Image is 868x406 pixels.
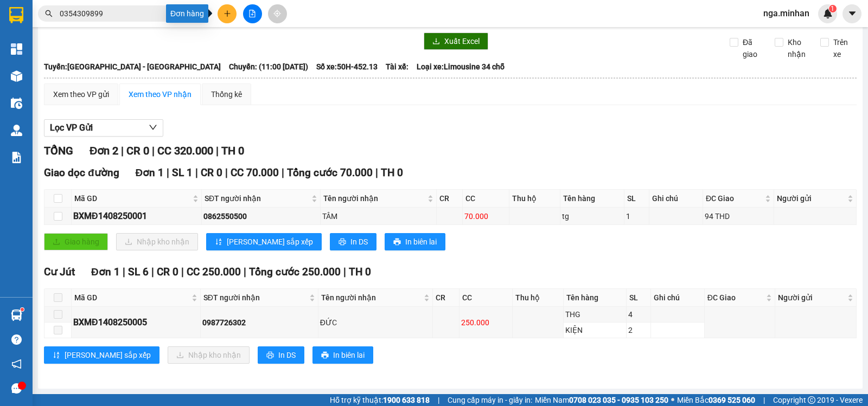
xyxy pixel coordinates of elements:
span: | [244,266,246,278]
span: Miền Bắc [677,394,755,406]
span: Chuyến: (11:00 [DATE]) [229,61,308,73]
span: Đơn 1 [136,166,164,179]
span: SĐT người nhận [203,292,307,304]
span: aim [273,10,281,17]
div: BXMĐ1408250001 [73,209,200,223]
span: sort-ascending [53,351,60,360]
div: THG [565,308,625,320]
span: search [45,10,53,17]
li: VP Cư Jút [5,59,75,70]
span: | [167,166,169,179]
span: In DS [278,349,296,361]
span: Tên người nhận [323,192,425,204]
span: Người gửi [778,292,845,304]
button: printerIn biên lai [385,233,445,250]
div: Đơn hàng [166,4,208,23]
span: Loại xe: Limousine 34 chỗ [417,61,505,73]
th: CR [433,289,459,307]
span: caret-down [847,9,857,18]
span: CR 0 [126,144,149,157]
strong: 0369 525 060 [709,396,755,404]
button: plus [218,4,237,23]
span: | [181,266,184,278]
li: Minh An Express [5,5,157,46]
button: sort-ascending[PERSON_NAME] sắp xếp [44,346,159,364]
th: Ghi chú [651,289,704,307]
span: CC 320.000 [157,144,213,157]
div: 4 [628,308,649,320]
span: Xuất Excel [444,35,480,47]
span: | [152,144,155,157]
span: download [432,37,440,46]
th: CC [463,190,509,208]
div: Thống kê [211,88,242,100]
span: Đơn 2 [90,144,118,157]
span: copyright [808,396,815,404]
button: downloadNhập kho nhận [168,346,250,364]
span: | [438,394,439,406]
span: notification [11,359,22,369]
span: SL 6 [128,266,149,278]
td: ĐỨC [318,307,433,338]
div: KIỆN [565,324,625,336]
span: | [763,394,765,406]
span: Tổng cước 250.000 [249,266,341,278]
span: Giao dọc đường [44,166,119,179]
th: Thu hộ [513,289,563,307]
div: ĐỨC [320,317,431,328]
div: 70.000 [464,210,507,222]
div: TÂM [322,210,435,222]
button: caret-down [843,4,861,23]
td: BXMĐ1408250001 [72,208,202,225]
th: Tên hàng [560,190,624,208]
span: Cư Jút [44,266,75,278]
img: warehouse-icon [11,70,22,82]
div: tg [562,210,622,222]
span: TỔNG [44,144,73,157]
span: | [282,166,284,179]
span: Miền Nam [535,394,668,406]
td: TÂM [321,208,437,225]
span: Trên xe [829,36,857,60]
div: 250.000 [461,317,510,328]
button: sort-ascending[PERSON_NAME] sắp xếp [206,233,322,250]
span: down [149,123,157,132]
img: logo.jpg [5,5,43,43]
div: 94 THD [705,210,772,222]
span: environment [5,73,13,80]
div: Xem theo VP gửi [53,88,109,100]
span: | [216,144,219,157]
span: Cung cấp máy in - giấy in: [448,394,532,406]
span: file-add [248,10,256,17]
span: Kho nhận [783,36,812,60]
span: | [225,166,228,179]
img: warehouse-icon [11,125,22,136]
span: printer [393,238,401,247]
th: Ghi chú [649,190,703,208]
button: downloadNhập kho nhận [116,233,198,250]
img: solution-icon [11,152,22,163]
strong: 0708 023 035 - 0935 103 250 [569,396,668,404]
sup: 1 [829,5,837,12]
span: plus [224,10,231,17]
div: 0987726302 [202,317,316,328]
span: CR 0 [201,166,222,179]
span: Mã GD [74,292,189,304]
span: [PERSON_NAME] sắp xếp [227,236,313,248]
div: 0862550500 [203,210,318,222]
td: BXMĐ1408250005 [72,307,201,338]
th: CC [459,289,513,307]
th: Thu hộ [509,190,560,208]
span: Mã GD [74,192,190,204]
b: Tuyến: [GEOGRAPHIC_DATA] - [GEOGRAPHIC_DATA] [44,62,221,71]
span: | [151,266,154,278]
span: Tài xế: [386,61,409,73]
th: SL [627,289,651,307]
div: BXMĐ1408250005 [73,315,199,329]
button: printerIn DS [330,233,376,250]
button: aim [268,4,287,23]
span: Đã giao [738,36,767,60]
span: sort-ascending [215,238,222,247]
span: ĐC Giao [707,292,764,304]
span: | [121,144,124,157]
